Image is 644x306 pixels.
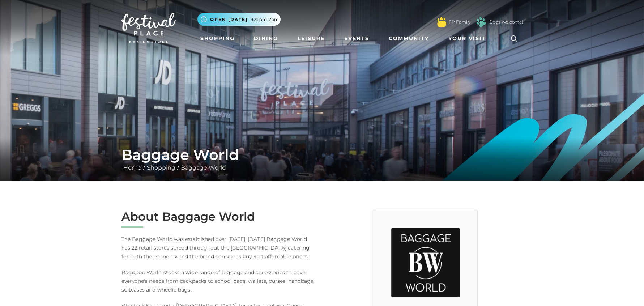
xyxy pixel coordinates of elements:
a: Baggage World [179,164,228,171]
a: FP Family [449,19,470,25]
h1: Baggage World [121,146,523,163]
span: Open [DATE] [210,16,248,23]
span: 9.30am-7pm [251,16,279,23]
a: Community [386,32,432,45]
a: Dogs Welcome! [489,19,523,25]
span: Your Visit [448,35,486,42]
h2: About Baggage World [121,210,317,224]
p: The Baggage World was established over [DATE]. [DATE] Baggage World has 22 retail stores spread t... [121,235,317,261]
a: Shopping [197,32,238,45]
div: / / [116,146,528,172]
a: Your Visit [445,32,492,45]
a: Home [121,164,143,171]
button: Open [DATE] 9.30am-7pm [197,13,281,26]
a: Events [341,32,372,45]
p: Baggage World stocks a wide range of luggage and accessories to cover everyone's needs from backp... [121,268,317,294]
img: Festival Place Logo [121,13,176,43]
a: Dining [251,32,281,45]
a: Shopping [145,164,177,171]
a: Leisure [295,32,328,45]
